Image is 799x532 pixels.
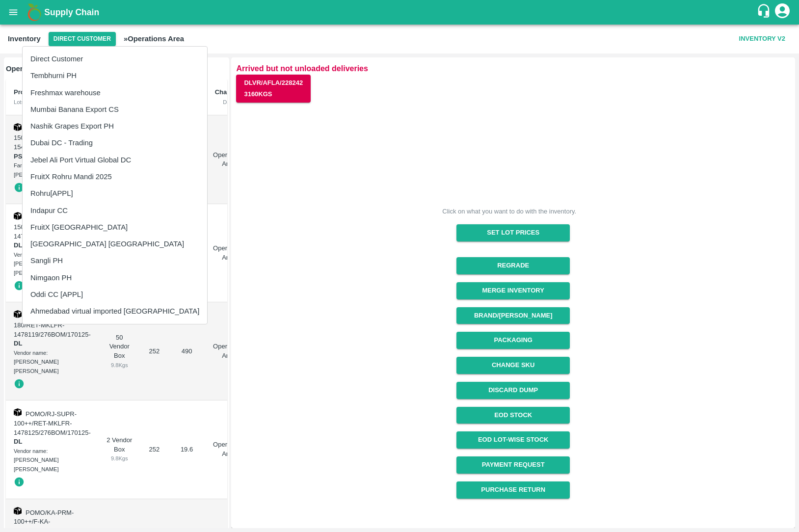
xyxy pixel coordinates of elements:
li: Tembhurni PH [23,67,207,84]
li: Direct Customer [23,51,207,67]
li: Jebel Ali Port Virtual Global DC [23,152,207,168]
li: Indapur CC [23,202,207,219]
li: Ahmedabad virtual imported [GEOGRAPHIC_DATA] [23,303,207,319]
li: Freshmax warehouse [23,84,207,101]
li: FruitX Rohru Mandi 2025 [23,168,207,185]
li: Nashik Grapes Export PH [23,118,207,134]
li: Nimgaon PH [23,269,207,286]
li: FruitX [GEOGRAPHIC_DATA] [23,219,207,236]
li: Rohru[APPL] [23,185,207,202]
li: Dubai DC - Trading [23,134,207,151]
li: Oddi CC [APPL] [23,286,207,303]
li: [GEOGRAPHIC_DATA] [GEOGRAPHIC_DATA] [23,236,207,252]
li: Sangli PH [23,252,207,269]
li: Mumbai Banana Export CS [23,101,207,118]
